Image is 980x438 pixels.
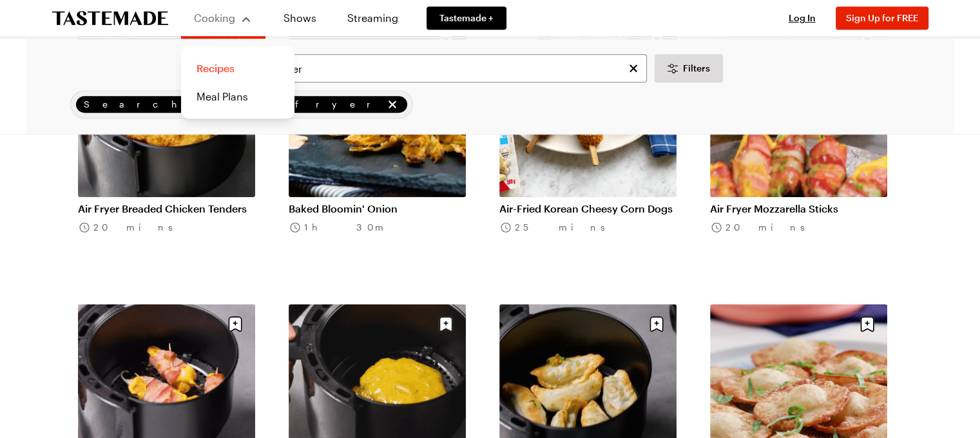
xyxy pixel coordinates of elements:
span: Sign Up for FREE [846,12,918,23]
button: Save recipe [644,312,669,336]
span: Cooking [194,12,235,24]
span: Log In [789,12,816,23]
button: Clear search [626,61,640,75]
button: Save recipe [434,312,458,336]
a: Air Fryer Breaded Chicken Tenders [78,202,255,215]
button: Desktop filters [655,54,723,82]
span: Filters [683,62,710,75]
span: Search: air fryer [84,97,383,111]
button: Save recipe [223,312,247,336]
div: Cooking [181,46,294,119]
button: Log In [776,12,828,24]
a: Meal Plans [189,82,287,111]
button: Cooking [194,5,253,31]
button: remove Search: air fryer [385,97,399,111]
a: Recipes [189,54,287,82]
button: Sign Up for FREE [836,6,928,30]
a: To Tastemade Home Page [52,11,168,26]
span: Tastemade + [439,12,494,24]
a: Air Fryer Mozzarella Sticks [710,202,887,215]
button: Save recipe [855,312,879,336]
a: Baked Bloomin' Onion [289,202,466,215]
a: Air-Fried Korean Cheesy Corn Dogs [499,202,677,215]
a: Tastemade + [427,6,506,30]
